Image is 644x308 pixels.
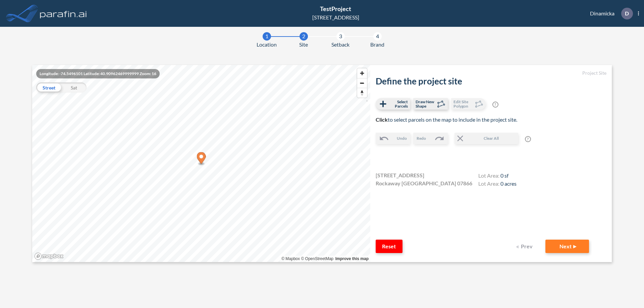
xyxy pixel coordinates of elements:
img: logo [39,7,88,20]
a: OpenStreetMap [301,256,333,261]
canvas: Map [32,65,370,262]
button: Zoom out [357,78,367,88]
a: Mapbox [281,256,300,261]
span: Clear All [465,135,518,141]
div: Street [36,82,61,93]
p: D [625,10,629,16]
button: Zoom in [357,68,367,78]
span: [STREET_ADDRESS] [376,171,424,179]
span: ? [525,136,531,142]
span: TestProject [320,5,351,12]
span: 0 acres [500,180,517,187]
div: 1 [263,32,271,41]
span: Site [299,41,308,49]
span: Brand [370,41,384,49]
h5: Project Site [376,70,606,76]
span: Redo [417,135,426,141]
span: Undo [397,135,407,141]
h4: Lot Area: [478,180,517,188]
span: Location [257,41,277,49]
b: Click [376,116,388,123]
div: Longitude: -74.5496101 Latitude: 40.90962469999999 Zoom: 16 [36,69,160,78]
button: Prev [512,240,539,253]
span: Setback [331,41,350,49]
span: ? [492,102,498,108]
div: Sat [61,82,87,93]
button: Redo [413,133,448,144]
a: Improve this map [335,256,369,261]
button: Reset bearing to north [357,88,367,98]
div: 3 [336,32,345,41]
button: Next [545,240,589,253]
div: 4 [373,32,382,41]
span: Select Parcels [388,100,408,108]
button: Clear All [454,133,518,144]
div: Map marker [197,152,206,166]
span: Rockaway [GEOGRAPHIC_DATA] 07866 [376,179,472,187]
h4: Lot Area: [478,172,517,180]
span: Draw New Shape [416,100,435,108]
div: Dinamicka [580,8,639,19]
span: 0 sf [500,172,508,179]
div: 2 [300,32,308,41]
h2: Define the project site [376,76,606,86]
a: Mapbox homepage [34,252,64,260]
span: Edit Site Polygon [453,100,473,108]
span: to select parcels on the map to include in the project site. [376,116,517,123]
button: Undo [376,133,410,144]
div: [STREET_ADDRESS] [312,13,359,21]
button: Reset [376,240,402,253]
